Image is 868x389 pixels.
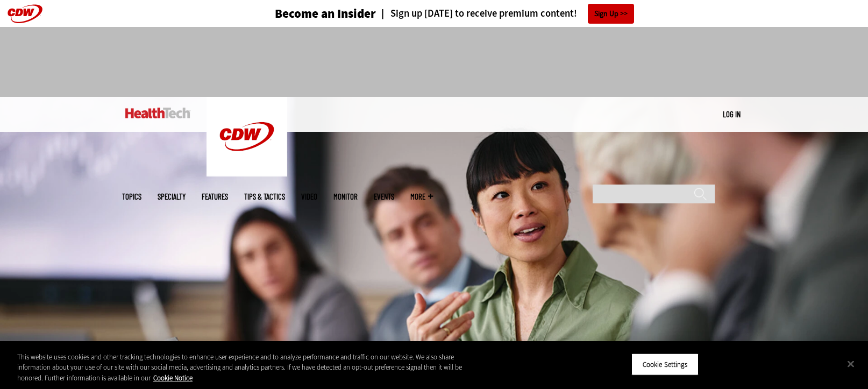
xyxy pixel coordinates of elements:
[202,193,228,201] a: Features
[207,168,287,179] a: CDW
[17,352,478,384] div: This website uses cookies and other tracking technologies to enhance user experience and to analy...
[374,193,394,201] a: Events
[333,193,358,201] a: MonITor
[125,108,190,118] img: Home
[376,9,577,19] a: Sign up [DATE] to receive premium content!
[275,8,376,20] h3: Become an Insider
[588,4,634,24] a: Sign Up
[207,97,287,176] img: Home
[238,38,630,86] iframe: advertisement
[410,193,433,201] span: More
[723,109,741,119] a: Log in
[839,352,863,376] button: Close
[301,193,317,201] a: Video
[234,8,376,20] a: Become an Insider
[158,193,186,201] span: Specialty
[153,373,193,383] a: More information about your privacy
[122,193,141,201] span: Topics
[244,193,285,201] a: Tips & Tactics
[631,353,699,376] button: Cookie Settings
[723,109,741,120] div: User menu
